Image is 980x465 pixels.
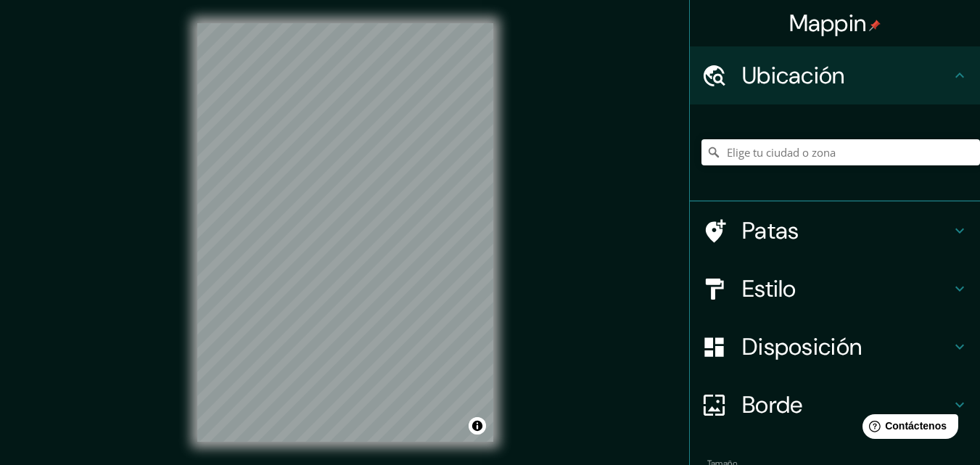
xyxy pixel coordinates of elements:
[742,332,862,362] font: Disposición
[742,215,799,246] font: Patas
[869,20,881,31] img: pin-icon.png
[690,318,980,376] div: Disposición
[690,260,980,318] div: Estilo
[690,46,980,104] div: Ubicación
[690,376,980,434] div: Borde
[742,60,845,91] font: Ubicación
[469,417,486,435] button: Activar o desactivar atribución
[742,273,796,304] font: Estilo
[851,408,964,449] iframe: Lanzador de widgets de ayuda
[789,8,867,38] font: Mappin
[742,390,803,420] font: Borde
[701,139,980,165] input: Elige tu ciudad o zona
[690,202,980,260] div: Patas
[197,23,493,442] canvas: Mapa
